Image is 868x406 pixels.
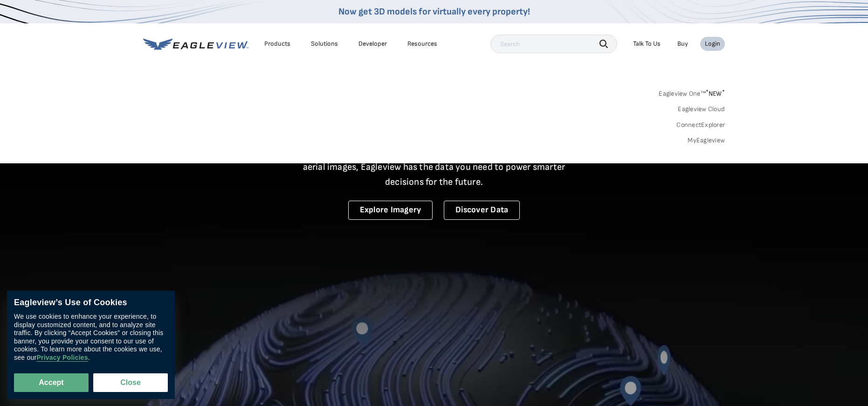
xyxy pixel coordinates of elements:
[264,40,290,48] div: Products
[688,136,725,145] a: MyEagleview
[706,90,725,98] span: NEW
[677,40,688,48] a: Buy
[14,313,168,362] div: We use cookies to enhance your experience, to display customized content, and to analyze site tra...
[678,105,725,113] a: Eagleview Cloud
[659,87,725,98] a: Eagleview One™*NEW*
[705,40,720,48] div: Login
[36,354,88,362] a: Privacy Policies
[444,201,520,220] a: Discover Data
[311,40,338,48] div: Solutions
[407,40,437,48] div: Resources
[14,373,89,392] button: Accept
[490,35,617,53] input: Search
[358,40,387,48] a: Developer
[338,6,530,17] a: Now get 3D models for virtually every property!
[676,121,725,129] a: ConnectExplorer
[348,201,433,220] a: Explore Imagery
[633,40,661,48] div: Talk To Us
[291,145,577,189] p: A new era starts here. Built on more than 3.5 billion high-resolution aerial images, Eagleview ha...
[93,373,168,392] button: Close
[14,298,168,308] div: Eagleview’s Use of Cookies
